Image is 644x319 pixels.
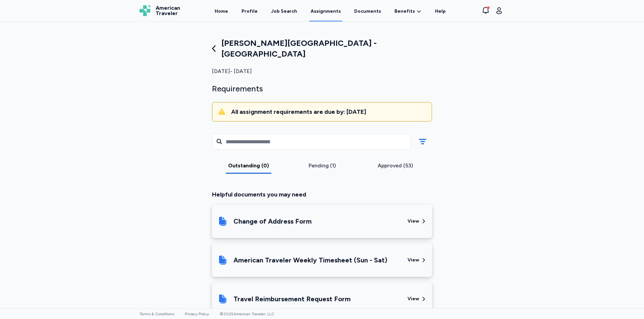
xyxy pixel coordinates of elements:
[271,8,297,15] div: Job Search
[361,162,429,170] div: Approved (53)
[233,217,312,226] div: Change of Address Form
[212,83,432,94] div: Requirements
[408,218,419,225] div: View
[288,162,356,170] div: Pending (1)
[215,162,283,170] div: Outstanding (0)
[309,1,342,21] a: Assignments
[233,255,387,265] div: American Traveler Weekly Timesheet (Sun - Sat)
[233,294,351,304] div: Travel Reimbursement Request Form
[231,108,426,116] div: All assignment requirements are due by: [DATE]
[212,38,432,59] div: [PERSON_NAME][GEOGRAPHIC_DATA] - [GEOGRAPHIC_DATA]
[156,5,180,16] span: American Traveler
[394,8,415,15] span: Benefits
[140,5,150,16] img: Logo
[212,67,432,75] div: [DATE] - [DATE]
[220,312,274,316] span: © 2025 American Traveler, LLC
[185,312,209,316] a: Privacy Policy
[140,312,174,316] a: Terms & Conditions
[394,8,422,15] a: Benefits
[408,257,419,263] div: View
[212,190,432,199] div: Helpful documents you may need
[408,296,419,302] div: View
